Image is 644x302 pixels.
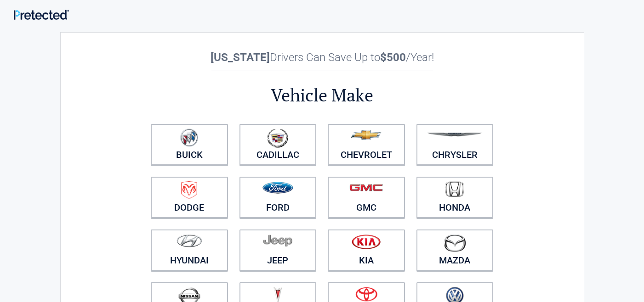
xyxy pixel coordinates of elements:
a: Buick [151,124,228,165]
a: Hyundai [151,229,228,271]
img: cadillac [267,129,288,148]
a: Dodge [151,177,228,218]
img: chrysler [427,133,483,137]
a: Honda [416,177,494,218]
a: GMC [328,177,405,218]
img: jeep [263,234,292,247]
h2: Vehicle Make [145,84,499,107]
img: Main Logo [14,10,69,20]
a: Kia [328,229,405,271]
a: Chrysler [416,124,494,165]
a: Chevrolet [328,124,405,165]
h2: Drivers Can Save Up to /Year [145,51,499,64]
img: hyundai [177,234,202,247]
img: mazda [443,234,466,252]
a: Ford [239,177,317,218]
img: ford [262,182,293,194]
img: buick [180,129,198,147]
a: Mazda [416,229,494,271]
img: gmc [349,184,383,191]
img: dodge [181,181,197,199]
img: honda [445,181,464,197]
img: chevrolet [351,130,382,140]
a: Cadillac [239,124,317,165]
b: $500 [380,51,406,64]
b: [US_STATE] [211,51,270,64]
img: toyota [355,287,377,302]
a: Jeep [239,229,317,271]
img: kia [352,234,381,249]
